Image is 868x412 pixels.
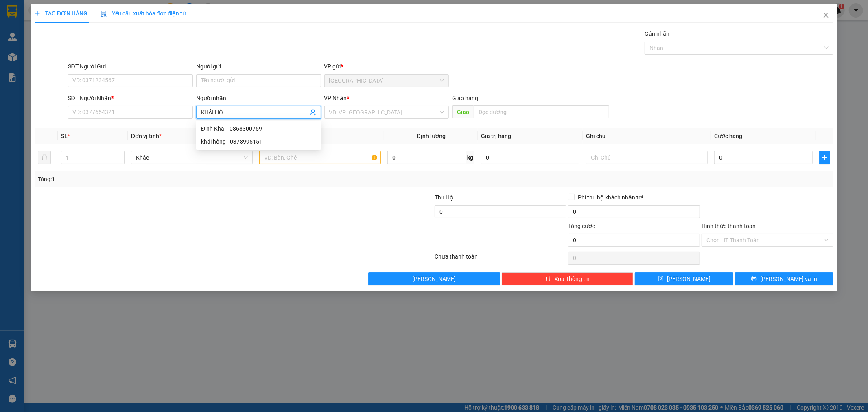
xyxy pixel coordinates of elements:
span: Nhận: [95,8,115,16]
div: 0354424412 [95,26,152,38]
button: deleteXóa Thông tin [502,272,634,285]
div: Tổng: 1 [38,175,335,184]
button: printer[PERSON_NAME] và In [735,272,833,285]
label: Gán nhãn [645,31,669,37]
span: close [823,12,829,18]
span: plus [35,11,40,16]
div: SĐT Người Nhận [68,94,193,103]
div: VP gửi [324,62,449,71]
span: Sài Gòn [329,75,444,87]
div: Người nhận [196,94,321,103]
div: Đinh Khải - 0868300759 [196,122,321,135]
span: Giao [452,105,474,118]
button: Close [815,4,837,27]
span: kg [466,151,474,164]
input: Ghi Chú [586,151,708,164]
span: plus [820,154,830,161]
span: SL [61,133,68,139]
span: Giao hàng [452,95,478,101]
span: Yêu cầu xuất hóa đơn điện tử [101,10,186,17]
span: TẠO ĐƠN HÀNG [35,10,87,17]
div: Người gửi [196,62,321,71]
span: user-add [310,109,316,116]
button: delete [38,151,51,164]
label: Hình thức thanh toán [702,223,756,229]
input: VD: Bàn, Ghế [259,151,381,164]
div: [GEOGRAPHIC_DATA] [7,7,90,25]
span: Định lượng [417,133,446,139]
span: [PERSON_NAME] và In [760,274,817,283]
span: save [658,276,664,282]
button: [PERSON_NAME] [368,272,500,285]
span: Cước hàng [714,133,742,139]
div: khải hồng - 0378995151 [201,137,316,146]
span: Gửi: [7,7,20,15]
span: TRUNG TÂM Y TẾ [95,38,148,66]
span: [PERSON_NAME] [667,274,711,283]
span: Giá trị hàng [481,133,511,139]
div: khải hồng - 0378995151 [196,135,321,148]
span: Thu Hộ [435,194,453,201]
div: Romen [95,7,152,17]
span: delete [545,276,551,282]
input: 0 [481,151,579,164]
div: SĐT Người Gửi [68,62,193,71]
span: printer [751,276,757,282]
span: Khác [136,151,248,164]
th: Ghi chú [583,128,711,144]
button: plus [819,151,830,164]
div: Chưa thanh toán [434,252,568,266]
img: icon [101,11,107,17]
div: Đinh Khải - 0868300759 [201,124,316,133]
span: Đơn vị tính [131,133,162,139]
span: Phí thu hộ khách nhận trả [575,193,647,202]
span: VP Nhận [324,95,347,101]
input: Dọc đường [474,105,609,118]
span: [PERSON_NAME] [412,274,456,283]
span: Tổng cước [568,223,595,229]
span: DĐ: [95,42,107,51]
button: save[PERSON_NAME] [635,272,733,285]
span: Xóa Thông tin [554,274,590,283]
div: DS SUY [95,17,152,26]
